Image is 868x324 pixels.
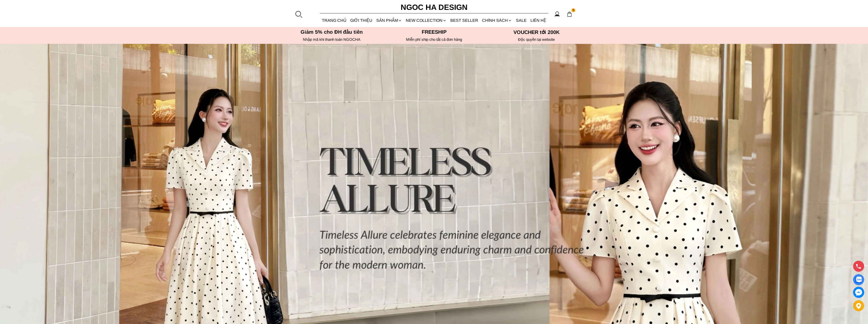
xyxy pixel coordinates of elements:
[320,14,348,27] a: TRANG CHỦ
[301,29,363,35] font: Giảm 5% cho ĐH đầu tiên
[487,37,586,42] h6: Độc quyền tại website
[514,14,528,27] a: SALE
[404,14,448,27] a: NEW COLLECTION
[384,37,484,42] h6: MIễn phí ship cho tất cả đơn hàng
[528,14,548,27] a: LIÊN HỆ
[853,287,864,298] a: messenger
[567,11,572,17] img: img-CART-ICON-ksit0nf1
[855,277,862,283] img: Display image
[422,29,447,35] font: Freeship
[348,14,374,27] a: GIỚI THIỆU
[303,37,360,42] font: Nhập mã khi thanh toán NGOCHA
[571,8,576,12] span: 0
[487,29,586,35] h5: VOUCHER tới 200K
[396,1,472,13] a: Ngoc Ha Design
[449,14,480,27] a: BEST SELLER
[480,14,514,27] div: Chính sách
[374,14,404,27] div: SẢN PHẨM
[853,274,864,285] a: Display image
